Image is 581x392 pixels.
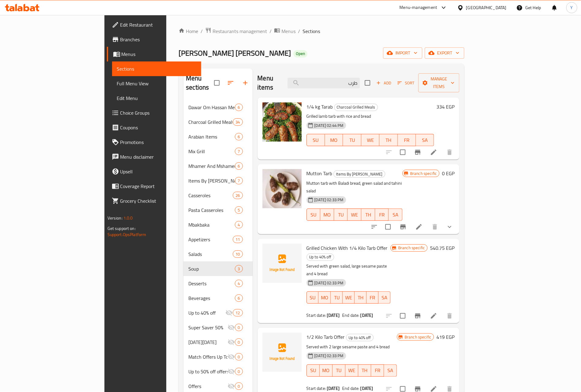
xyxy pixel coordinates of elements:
span: Beverages [188,294,235,302]
button: SU [307,364,320,377]
div: Items By [PERSON_NAME]7 [183,173,252,188]
span: Branches [120,36,197,43]
span: TU [345,136,359,145]
button: TU [334,209,348,221]
div: Charcoal Grilled Meals [188,118,233,126]
span: 0 [235,383,242,389]
a: Grocery Checklist [107,194,202,208]
svg: Inactive section [225,309,233,316]
span: Coverage Report [120,183,197,190]
span: Arabian Items [188,133,235,140]
button: FR [375,209,389,221]
span: SA [418,136,432,145]
a: Edit menu item [430,149,437,156]
span: Casseroles [188,192,233,199]
a: Choice Groups [107,105,202,120]
button: MO [320,364,333,377]
a: Restaurants management [205,27,267,35]
span: 6 [235,105,242,110]
svg: Inactive section [228,383,235,390]
div: Charcoal Grilled Meals [334,104,378,111]
svg: Inactive section [228,338,235,346]
span: 26 [233,193,242,198]
span: Choice Groups [120,109,197,116]
span: FR [369,293,376,302]
span: Mutton Tarb [307,169,332,178]
span: TH [364,210,373,219]
span: Add item [374,78,394,88]
span: export [430,49,459,57]
div: Mhamer And Mshamer Meals [188,162,235,170]
button: Sort [396,78,416,88]
div: items [233,309,243,316]
span: SA [391,210,400,219]
span: import [388,49,417,57]
div: items [235,383,243,390]
div: Mbakbaka4 [183,217,252,232]
span: FR [374,366,382,375]
button: delete [442,309,457,323]
span: Sort [398,80,414,87]
div: Up to 40% off [188,309,225,316]
span: WE [348,366,356,375]
div: items [233,118,243,126]
button: TU [343,134,361,146]
div: Up to 50% off offers0 [183,364,252,379]
span: 1/4 kg Tarab [307,102,333,111]
span: Offers [188,383,228,390]
span: SU [309,366,317,375]
span: Sections [303,28,320,35]
a: Edit Menu [112,91,202,105]
h6: 540.75 EGP [430,244,455,252]
div: [GEOGRAPHIC_DATA] [466,4,507,11]
button: FR [398,134,416,146]
span: End date: [342,311,359,319]
span: Version: [108,214,123,222]
b: [DATE] [327,311,340,319]
span: 6 [235,295,242,301]
button: Branch-specific-item [410,145,425,160]
a: Edit menu item [415,223,423,231]
span: Restaurants management [213,28,267,35]
span: [PERSON_NAME] [PERSON_NAME] [179,46,291,60]
div: Beverages6 [183,291,252,305]
div: items [233,250,243,258]
span: Sort sections [223,76,238,90]
span: Up to 40% off [307,253,334,261]
p: Mutton tarb with Baladi bread, green salad and tahini salad [307,179,403,195]
span: Sections [117,65,197,72]
svg: Inactive section [228,324,235,331]
span: Super Saver 50% [188,324,228,331]
div: Super Saver 50%0 [183,320,252,335]
span: Soup [188,265,235,272]
div: Dawar Om Hassan Meals [188,104,235,111]
h2: Menu items [258,74,281,92]
span: 7 [235,178,242,184]
span: Select all sections [210,76,223,89]
button: MO [319,291,331,304]
span: 0 [235,354,242,360]
span: Charcoal Grilled Meals [334,104,378,111]
button: SA [416,134,434,146]
button: Branch-specific-item [410,309,425,323]
span: Up to 40% off [346,334,373,341]
button: MO [320,209,334,221]
a: Coupons [107,120,202,135]
button: TU [333,364,345,377]
span: Mix Grill [188,148,235,155]
div: Mix Grill7 [183,144,252,159]
div: Up to 40% off12 [183,305,252,320]
span: Full Menu View [117,80,197,87]
span: Mbakbaka [188,221,235,228]
span: SA [381,293,388,302]
span: 0 [235,325,242,331]
p: Served with 2 large sesame paste and 4 bread [307,343,397,351]
button: import [383,47,422,59]
div: Appetizers [188,236,233,243]
div: Pasta Casseroles5 [183,203,252,217]
span: Branch specific [408,171,439,176]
